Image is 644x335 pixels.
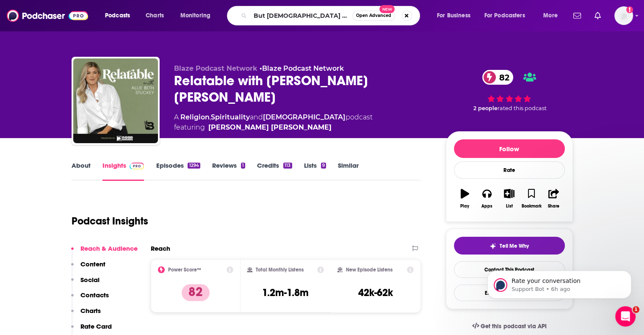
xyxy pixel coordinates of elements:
img: Relatable with Allie Beth Stuckey [73,58,158,143]
iframe: Intercom notifications message [475,253,644,312]
button: Show profile menu [614,6,633,25]
button: Reach & Audience [71,244,138,260]
button: Follow [454,139,565,158]
h2: Power Score™ [168,267,201,273]
a: Blaze Podcast Network [262,64,344,72]
div: A podcast [174,112,373,133]
a: [DEMOGRAPHIC_DATA] [263,113,345,121]
button: List [498,183,520,214]
button: Charts [71,307,101,322]
a: Charts [140,9,169,22]
div: 113 [283,163,292,169]
div: 9 [321,163,326,169]
span: • [260,64,344,72]
span: For Business [437,10,470,22]
button: Bookmark [520,183,542,214]
a: Reviews1 [212,161,245,181]
button: tell me why sparkleTell Me Why [454,237,565,255]
img: Podchaser - Follow, Share and Rate Podcasts [7,8,88,24]
img: tell me why sparkle [489,243,496,249]
span: Podcasts [105,10,130,22]
div: Bookmark [521,204,541,209]
span: and [250,113,263,121]
img: Podchaser Pro [130,163,144,169]
a: About [72,161,91,181]
button: open menu [174,9,221,22]
div: Rate [454,161,565,179]
a: InsightsPodchaser Pro [102,161,144,181]
div: Apps [481,204,492,209]
a: Contact This Podcast [454,261,565,278]
img: User Profile [614,6,633,25]
h3: 42k-62k [358,286,393,299]
button: Share [542,183,564,214]
a: Show notifications dropdown [591,8,604,23]
span: Logged in as shcarlos [614,6,633,25]
button: Apps [476,183,498,214]
span: , [210,113,211,121]
svg: Add a profile image [626,6,633,13]
div: 1294 [188,163,200,169]
a: Lists9 [304,161,326,181]
p: Social [80,276,100,284]
p: Reach & Audience [80,244,138,252]
button: Play [454,183,476,214]
button: Social [71,276,100,291]
input: Search podcasts, credits, & more... [250,9,352,22]
p: 82 [182,284,210,301]
span: More [543,10,558,22]
div: List [506,204,513,209]
a: Similar [338,161,359,181]
span: For Podcasters [484,10,525,22]
span: rated this podcast [498,105,547,111]
button: Export One-Sheet [454,285,565,301]
button: Open AdvancedNew [352,11,395,21]
div: 82 2 peoplerated this podcast [446,64,573,117]
button: open menu [537,9,568,22]
div: Search podcasts, credits, & more... [235,6,428,25]
span: 82 [491,70,514,85]
iframe: Intercom live chat [615,306,636,327]
span: Tell Me Why [500,243,529,249]
div: Play [460,204,469,209]
span: Get this podcast via API [481,323,546,330]
a: Episodes1294 [156,161,200,181]
span: featuring [174,122,373,133]
h1: Podcast Insights [72,215,148,227]
a: 82 [482,70,514,85]
div: 1 [241,163,245,169]
span: New [379,5,395,13]
span: 1 [633,306,639,313]
h2: Reach [151,244,170,252]
h2: Total Monthly Listens [256,267,304,273]
p: Rate Card [80,322,112,330]
a: Credits113 [257,161,292,181]
button: open menu [431,9,481,22]
a: Spirituality [211,113,250,121]
button: Contacts [71,291,109,307]
p: Content [80,260,105,268]
p: Charts [80,307,101,315]
span: 2 people [473,105,498,111]
button: Content [71,260,105,276]
span: Blaze Podcast Network [174,64,257,72]
p: Contacts [80,291,109,299]
span: Monitoring [180,10,210,22]
div: Share [548,204,559,209]
a: Religion [180,113,210,121]
span: Charts [146,10,164,22]
a: Allie Beth Stuckey [208,122,332,133]
button: open menu [479,9,537,22]
h3: 1.2m-1.8m [262,286,309,299]
h2: New Episode Listens [346,267,392,273]
span: Open Advanced [356,14,391,18]
button: open menu [99,9,141,22]
a: Show notifications dropdown [570,8,584,23]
